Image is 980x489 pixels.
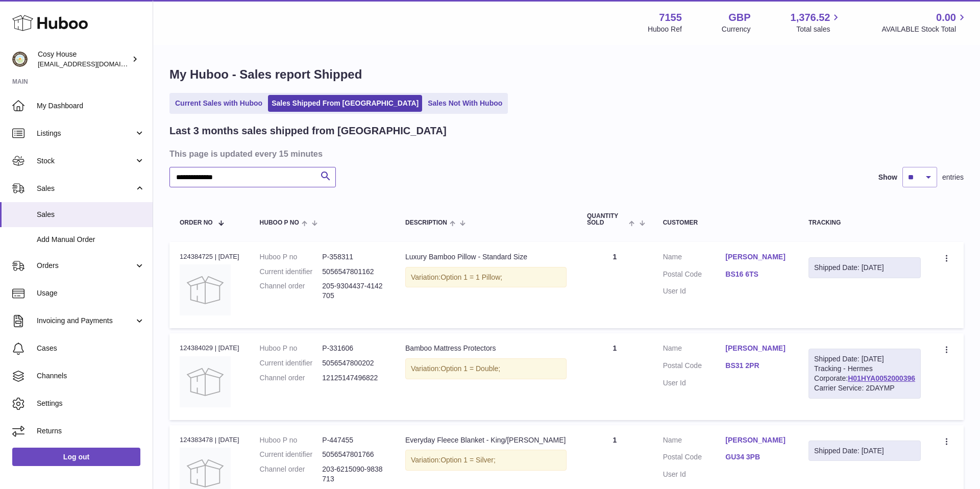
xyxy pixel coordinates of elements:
span: Cases [37,344,145,353]
div: Shipped Date: [DATE] [814,354,915,364]
div: Luxury Bamboo Pillow - Standard Size [405,252,567,262]
a: Sales Not With Huboo [424,95,506,112]
span: Order No [180,219,213,226]
a: 1,376.52 Total sales [791,11,842,34]
img: no-photo.jpg [180,264,231,315]
span: AVAILABLE Stock Total [881,25,968,34]
span: [EMAIL_ADDRESS][DOMAIN_NAME] [38,60,150,68]
a: 0.00 AVAILABLE Stock Total [881,11,968,34]
span: Returns [37,426,145,436]
span: Usage [37,288,145,298]
div: Everyday Fleece Blanket - King/[PERSON_NAME] [405,435,567,445]
div: Variation: [405,358,567,379]
dd: P-447455 [322,435,385,445]
dt: Postal Code [663,361,726,373]
div: Shipped Date: [DATE] [814,263,915,273]
span: 0.00 [936,11,956,25]
dt: Current identifier [260,358,323,368]
div: Shipped Date: [DATE] [814,446,915,456]
span: Listings [37,129,134,138]
img: no-photo.jpg [180,356,231,407]
strong: 7155 [659,11,682,25]
a: BS31 2PR [725,361,788,371]
img: info@wholesomegoods.com [12,52,28,67]
dt: Name [663,344,726,356]
dd: 205-9304437-4142705 [322,281,385,301]
div: Huboo Ref [648,25,682,34]
span: Sales [37,184,134,193]
div: 124384725 | [DATE] [180,252,239,261]
a: BS16 6TS [725,270,788,279]
span: Option 1 = 1 Pillow; [440,273,502,281]
dd: 5056547800202 [322,358,385,368]
div: Variation: [405,267,567,288]
a: [PERSON_NAME] [725,435,788,445]
td: 1 [577,333,653,420]
span: Option 1 = Double; [440,364,500,373]
dt: Huboo P no [260,435,323,445]
a: Log out [12,448,140,466]
span: 1,376.52 [791,11,830,25]
span: Add Manual Order [37,235,145,244]
span: entries [942,173,964,182]
span: Orders [37,261,134,271]
dd: 203-6215090-9838713 [322,464,385,484]
dd: 12125147496822 [322,373,385,383]
div: 124384029 | [DATE] [180,344,239,353]
span: Channels [37,371,145,381]
dt: User Id [663,378,726,388]
td: 1 [577,242,653,328]
span: Option 1 = Silver; [440,456,496,464]
dd: 5056547801162 [322,267,385,277]
strong: GBP [728,11,750,25]
div: Carrier Service: 2DAYMP [814,383,915,393]
dt: Channel order [260,464,323,484]
dt: Postal Code [663,270,726,282]
div: Tracking [808,219,921,226]
div: Cosy House [38,50,130,69]
dt: User Id [663,470,726,479]
dd: P-358311 [322,252,385,262]
span: Stock [37,156,134,166]
h3: This page is updated every 15 minutes [169,148,961,159]
a: Current Sales with Huboo [171,95,266,112]
a: H01HYA0052000396 [848,374,915,382]
a: Sales Shipped From [GEOGRAPHIC_DATA] [268,95,422,112]
dt: Name [663,435,726,448]
span: Total sales [796,25,842,34]
span: Invoicing and Payments [37,316,134,326]
dd: P-331606 [322,344,385,353]
div: Variation: [405,450,567,471]
dt: Huboo P no [260,252,323,262]
dt: Huboo P no [260,344,323,353]
div: Currency [722,25,751,34]
h2: Last 3 months sales shipped from [GEOGRAPHIC_DATA] [169,124,447,138]
span: Huboo P no [260,219,299,226]
dt: Name [663,252,726,264]
label: Show [878,173,897,182]
h1: My Huboo - Sales report Shipped [169,66,964,83]
dt: Current identifier [260,450,323,459]
a: [PERSON_NAME] [725,344,788,353]
dt: Current identifier [260,267,323,277]
div: Tracking - Hermes Corporate: [808,349,921,399]
a: [PERSON_NAME] [725,252,788,262]
dd: 5056547801766 [322,450,385,459]
div: Bamboo Mattress Protectors [405,344,567,353]
a: GU34 3PB [725,452,788,462]
dt: Channel order [260,373,323,383]
dt: User Id [663,286,726,296]
span: Description [405,219,447,226]
span: My Dashboard [37,101,145,111]
span: Settings [37,399,145,408]
dt: Channel order [260,281,323,301]
dt: Postal Code [663,452,726,464]
span: Quantity Sold [587,213,626,226]
span: Sales [37,210,145,219]
div: Customer [663,219,788,226]
div: 124383478 | [DATE] [180,435,239,445]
